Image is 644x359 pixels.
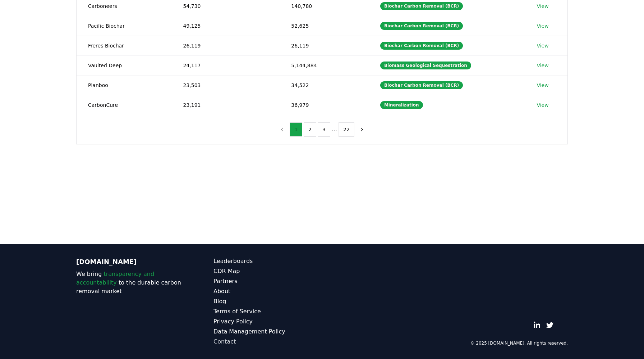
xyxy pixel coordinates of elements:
td: 5,144,884 [280,55,369,75]
td: Planboo [77,75,171,95]
p: We bring to the durable carbon removal market [76,270,185,296]
div: Biomass Geological Sequestration [380,62,471,69]
button: 1 [290,122,302,137]
a: View [537,62,548,69]
div: Biochar Carbon Removal (BCR) [380,2,463,10]
td: Freres Biochar [77,36,171,55]
button: next page [356,122,368,137]
a: Partners [213,277,322,286]
td: 36,979 [280,95,369,115]
td: 52,625 [280,16,369,36]
div: Biochar Carbon Removal (BCR) [380,42,463,50]
a: Contact [213,337,322,346]
td: 49,125 [171,16,280,36]
li: ... [332,125,337,134]
td: 26,119 [171,36,280,55]
a: View [537,22,548,29]
div: Biochar Carbon Removal (BCR) [380,22,463,30]
button: 2 [304,122,316,137]
a: View [537,82,548,89]
td: 23,503 [171,75,280,95]
div: Biochar Carbon Removal (BCR) [380,81,463,89]
a: View [537,3,548,10]
td: 24,117 [171,55,280,75]
a: Data Management Policy [213,327,322,336]
td: 26,119 [280,36,369,55]
a: View [537,42,548,49]
td: Pacific Biochar [77,16,171,36]
p: © 2025 [DOMAIN_NAME]. All rights reserved. [470,340,568,346]
td: 34,522 [280,75,369,95]
span: transparency and accountability [76,271,154,286]
div: Mineralization [380,101,423,109]
a: CDR Map [213,267,322,276]
a: Terms of Service [213,307,322,316]
p: [DOMAIN_NAME] [76,257,185,267]
a: About [213,287,322,296]
a: View [537,101,548,109]
td: 23,191 [171,95,280,115]
a: LinkedIn [533,322,540,329]
a: Blog [213,297,322,306]
a: Privacy Policy [213,317,322,326]
button: 22 [339,122,354,137]
td: Vaulted Deep [77,55,171,75]
a: Leaderboards [213,257,322,265]
button: 3 [318,122,330,137]
td: CarbonCure [77,95,171,115]
a: Twitter [546,322,553,329]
